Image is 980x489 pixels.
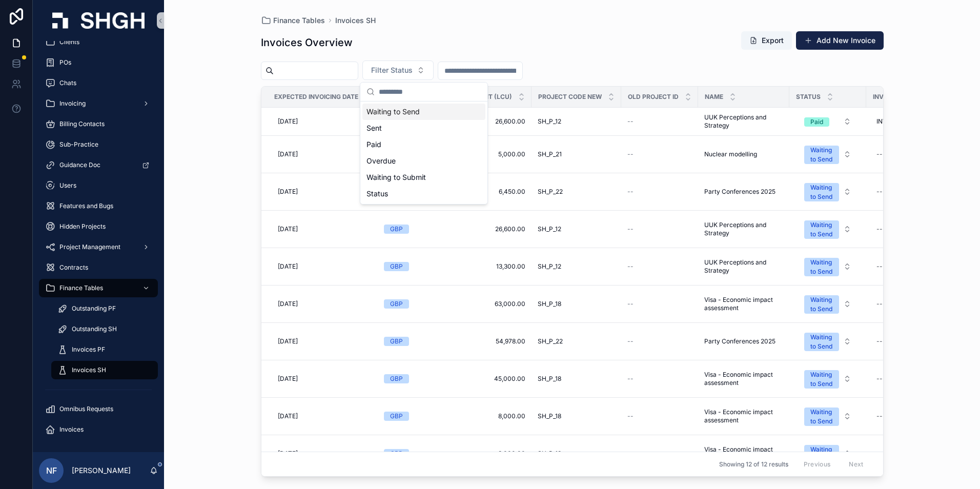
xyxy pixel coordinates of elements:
div: -- [876,450,883,458]
a: Project Management [39,238,158,256]
div: Overdue [362,153,485,169]
a: SH_P_18 [538,375,615,383]
span: 45,000.00 [461,375,525,383]
span: Invoices SH [335,15,376,26]
span: -- [627,375,634,383]
span: Billing Contacts [59,120,105,128]
a: Select Button [795,402,860,431]
a: [DATE] [274,445,372,462]
a: 26,600.00 [461,117,525,126]
span: Features and Bugs [59,202,113,210]
a: Omnibus Requests [39,400,158,418]
div: Paid [362,136,485,153]
span: SH_P_22 [538,337,563,345]
span: INV25-0136 [876,117,911,126]
a: SH_P_12 [538,225,615,233]
a: SH_P_18 [538,300,615,308]
a: Select Button [795,327,860,356]
button: Select Button [796,402,860,430]
span: SH_P_12 [538,262,561,271]
a: [DATE] [274,296,372,312]
a: 26,600.00 [461,225,525,233]
span: SH_P_18 [538,375,561,383]
span: Outstanding PF [72,304,116,313]
button: Export [741,31,792,50]
a: UUK Perceptions and Strategy [704,258,783,275]
span: [DATE] [278,225,298,233]
span: Name [705,93,723,101]
div: -- [876,225,883,233]
span: POs [59,58,71,67]
a: Visa - Economic impact assessment [704,296,783,312]
a: Visa - Economic impact assessment [704,371,783,387]
div: Waiting to Send [810,258,833,276]
button: Select Button [796,140,860,168]
a: [DATE] [274,113,372,130]
span: Omnibus Requests [59,405,113,413]
a: [DATE] [274,408,372,424]
a: Select Button [795,252,860,281]
span: Invoices PF [72,345,105,354]
a: Invoices [39,420,158,439]
span: Invoicing [59,99,86,108]
a: -- [627,375,692,383]
span: [DATE] [278,117,298,126]
a: 5,000.00 [461,150,525,158]
div: -- [876,412,883,420]
a: -- [627,337,692,345]
span: [DATE] [278,300,298,308]
span: Hidden Projects [59,222,106,231]
div: Waiting to Send [362,104,485,120]
div: Sent [362,120,485,136]
span: [DATE] [278,337,298,345]
span: -- [627,225,634,233]
a: Select Button [795,112,860,131]
a: 8,000.00 [461,450,525,458]
span: -- [627,150,634,158]
span: Old Project ID [628,93,679,101]
span: SH_P_22 [538,188,563,196]
span: Nuclear modelling [704,150,757,158]
a: 6,450.00 [461,188,525,196]
span: Invoices [59,425,84,434]
span: Sub-Practice [59,140,98,149]
a: Chats [39,74,158,92]
a: Select Button [795,364,860,393]
button: Add New Invoice [796,31,884,50]
a: [DATE] [274,146,372,162]
button: Select Button [796,290,860,318]
div: -- [876,150,883,158]
a: Select Button [795,177,860,206]
a: -- [627,117,692,126]
div: GBP [390,262,403,271]
span: Users [59,181,76,190]
h1: Invoices Overview [261,35,353,50]
a: SH_P_18 [538,412,615,420]
img: App logo [52,12,145,29]
span: Status [796,93,821,101]
a: -- [872,146,940,162]
button: Select Button [796,365,860,393]
span: SH_P_12 [538,225,561,233]
a: GBP [384,412,448,421]
span: -- [627,300,634,308]
a: -- [872,221,940,237]
span: Showing 12 of 12 results [719,460,788,468]
a: Billing Contacts [39,115,158,133]
a: -- [627,188,692,196]
div: Waiting to Send [810,407,833,426]
div: -- [876,375,883,383]
a: -- [872,296,940,312]
a: UUK Perceptions and Strategy [704,113,783,130]
a: Invoices SH [51,361,158,379]
div: GBP [390,374,403,383]
span: -- [627,117,634,126]
a: -- [627,150,692,158]
a: 13,300.00 [461,262,525,271]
